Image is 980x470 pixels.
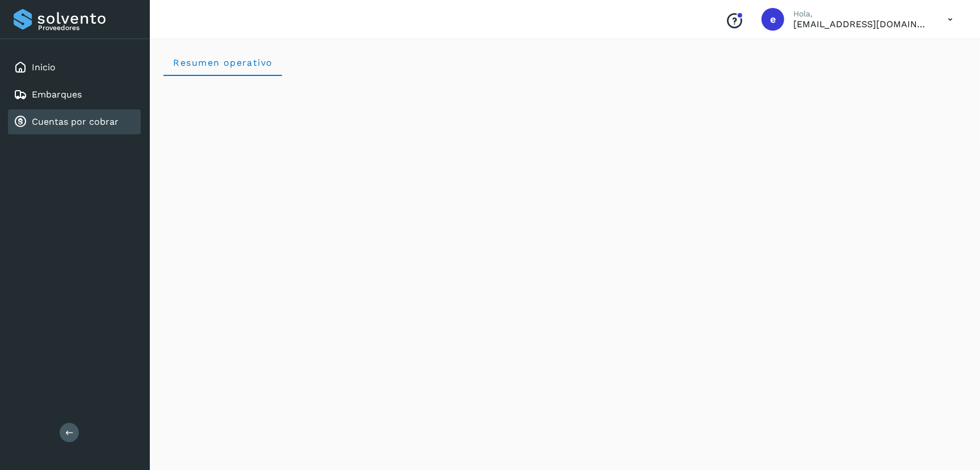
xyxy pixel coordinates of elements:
[793,9,929,19] p: Hola,
[32,62,56,73] a: Inicio
[8,82,141,107] div: Embarques
[32,116,119,127] a: Cuentas por cobrar
[173,57,273,68] span: Resumen operativo
[38,24,136,32] p: Proveedores
[32,89,82,100] a: Embarques
[8,55,141,80] div: Inicio
[8,109,141,134] div: Cuentas por cobrar
[793,19,929,29] p: ebenezer5009@gmail.com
